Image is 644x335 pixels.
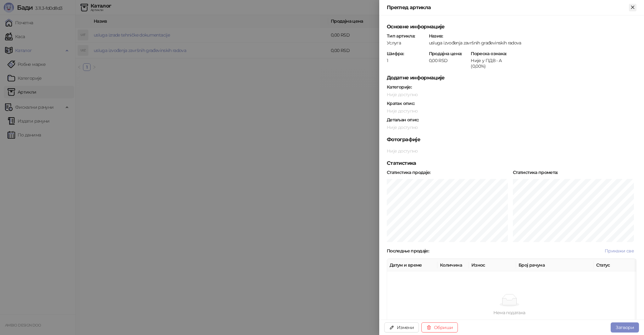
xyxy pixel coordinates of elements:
[428,58,469,63] div: 0,00 RSD
[387,259,437,271] th: Датум и време
[387,74,636,82] h5: Додатне информације
[387,51,404,56] strong: Шифра :
[387,84,412,90] strong: Категорије :
[428,40,637,46] div: usluga izvođenja završnih građevinskih radova
[470,58,511,69] div: Није у ПДВ - А (0,00%)
[513,170,558,175] strong: Статистика промета :
[384,322,419,332] button: Измени
[387,159,636,167] h5: Статистика
[602,247,636,255] button: Прикажи све
[421,322,458,332] button: Обриши
[387,4,629,11] div: Преглед артикла
[387,101,414,106] strong: Кратак опис :
[387,170,430,175] strong: Статистика продаје :
[429,33,443,39] strong: Назив :
[387,136,636,143] h5: Фотографије
[402,309,616,316] div: Нема података
[387,92,418,97] span: Није доступно
[386,58,427,63] div: 1
[387,117,419,123] strong: Детаљан опис :
[471,51,506,56] strong: Пореска ознака :
[387,108,418,114] span: Није доступно
[469,259,516,271] th: Износ
[437,259,469,271] th: Количина
[629,4,636,11] button: Close
[387,33,415,39] strong: Тип артикла :
[429,51,462,56] strong: Продајна цена :
[387,23,636,31] h5: Основне информације
[386,40,427,46] div: Услуга
[387,148,418,154] span: Није доступно
[611,322,639,332] button: Затвори
[605,248,634,254] span: Прикажи све
[387,248,429,254] strong: Последње продаје :
[516,259,594,271] th: Број рачуна
[387,124,418,130] span: Није доступно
